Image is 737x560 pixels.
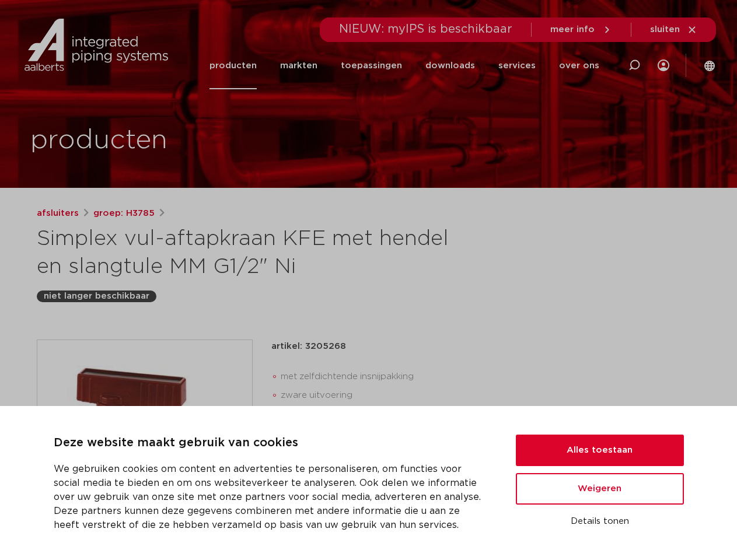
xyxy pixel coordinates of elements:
a: toepassingen [341,42,402,89]
h1: Simplex vul-aftapkraan KFE met hendel en slangtule MM G1/2" Ni [37,225,475,281]
button: Weigeren [516,473,684,505]
a: over ons [559,42,599,89]
p: Deze website maakt gebruik van cookies [54,434,488,453]
li: afneembare hendel [281,404,701,423]
a: producten [209,42,257,89]
span: meer info [550,25,595,34]
span: sluiten [650,25,680,34]
p: We gebruiken cookies om content en advertenties te personaliseren, om functies voor social media ... [54,462,488,532]
a: downloads [425,42,475,89]
a: markten [280,42,317,89]
div: my IPS [658,42,669,89]
h1: producten [30,122,167,159]
li: met zelfdichtende insnijpakking [281,367,701,386]
a: services [498,42,536,89]
img: Product Image for Simplex vul-aftapkraan KFE met hendel en slangtule MM G1/2" Ni [37,340,252,555]
nav: Menu [209,42,599,89]
p: niet langer beschikbaar [44,289,149,303]
a: sluiten [650,24,697,35]
a: afsluiters [37,206,79,220]
p: artikel: 3205268 [271,339,346,353]
button: Details tonen [516,512,684,531]
button: Alles toestaan [516,435,684,466]
span: NIEUW: myIPS is beschikbaar [339,23,512,35]
a: meer info [550,24,612,35]
li: zware uitvoering [281,386,701,405]
a: groep: H3785 [93,206,155,220]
